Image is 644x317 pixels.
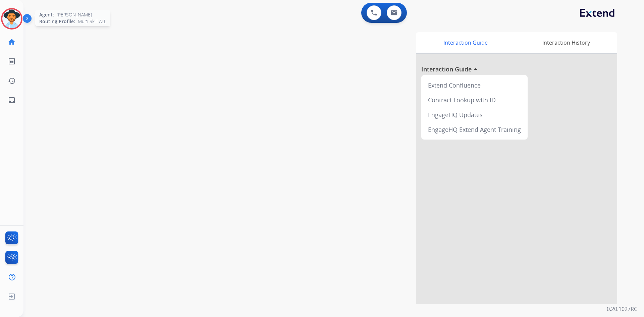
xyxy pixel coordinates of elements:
[515,32,617,53] div: Interaction History
[39,11,54,18] span: Agent:
[424,78,525,93] div: Extend Confluence
[424,107,525,122] div: EngageHQ Updates
[424,122,525,137] div: EngageHQ Extend Agent Training
[424,93,525,107] div: Contract Lookup with ID
[8,96,16,104] mat-icon: inbox
[57,11,92,18] span: [PERSON_NAME]
[39,18,75,25] span: Routing Profile:
[607,305,637,313] p: 0.20.1027RC
[8,38,16,46] mat-icon: home
[2,9,21,28] img: avatar
[8,57,16,65] mat-icon: list_alt
[8,77,16,85] mat-icon: history
[78,18,106,25] span: Multi Skill ALL
[416,32,515,53] div: Interaction Guide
